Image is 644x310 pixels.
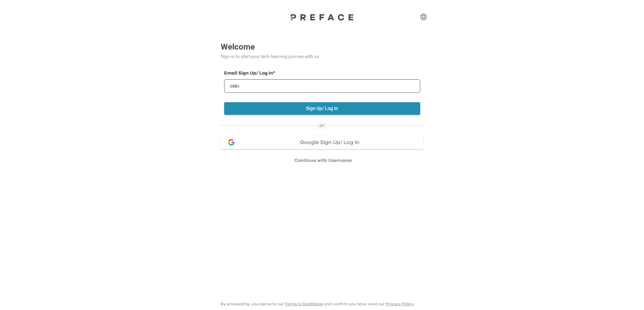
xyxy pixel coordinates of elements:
[224,70,420,77] label: Email Sign Up/ Log In *
[285,302,323,306] a: Terms & Conditions
[223,157,424,164] p: Continue with Username
[224,102,420,115] button: Sign Up/ Log In
[288,13,356,21] img: Preface Logo
[386,302,414,306] a: Privacy Policy
[221,53,424,60] p: Sign in to start your tech learning journey with us
[227,138,235,146] img: google login
[317,122,327,129] span: or
[221,136,424,149] button: google loginGoogle Sign Up/ Log In
[221,41,424,53] p: Welcome
[300,140,359,145] span: Google Sign Up/ Log In
[221,301,415,307] p: By proceeding, you agree to our and confirm you have read our .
